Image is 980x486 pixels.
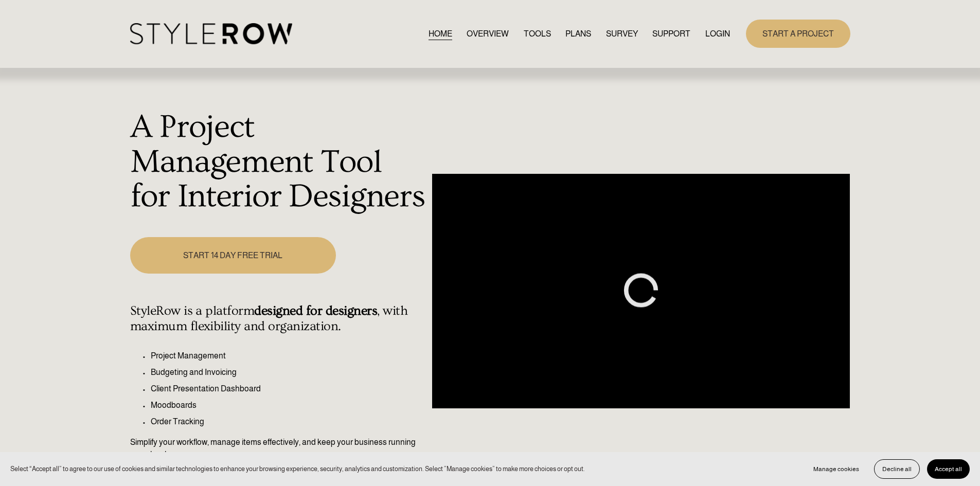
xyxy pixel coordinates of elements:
[606,27,638,41] a: SURVEY
[927,459,970,479] button: Accept all
[151,350,427,362] p: Project Management
[467,27,509,41] a: OVERVIEW
[935,465,962,473] span: Accept all
[652,28,690,40] span: SUPPORT
[130,23,292,44] img: StyleRow
[130,237,336,274] a: START 14 DAY FREE TRIAL
[565,27,591,41] a: PLANS
[130,110,427,214] h1: A Project Management Tool for Interior Designers
[151,416,427,428] p: Order Tracking
[746,20,850,48] a: START A PROJECT
[813,465,859,473] span: Manage cookies
[151,399,427,411] p: Moodboards
[524,27,551,41] a: TOOLS
[806,459,867,479] button: Manage cookies
[151,383,427,395] p: Client Presentation Dashboard
[151,366,427,379] p: Budgeting and Invoicing
[429,27,452,41] a: HOME
[130,303,427,334] h4: StyleRow is a platform , with maximum flexibility and organization.
[254,303,377,318] strong: designed for designers
[874,459,920,479] button: Decline all
[130,436,427,461] p: Simplify your workflow, manage items effectively, and keep your business running seamlessly.
[10,464,585,474] p: Select “Accept all” to agree to our use of cookies and similar technologies to enhance your brows...
[652,27,690,41] a: folder dropdown
[705,27,730,41] a: LOGIN
[882,465,912,473] span: Decline all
